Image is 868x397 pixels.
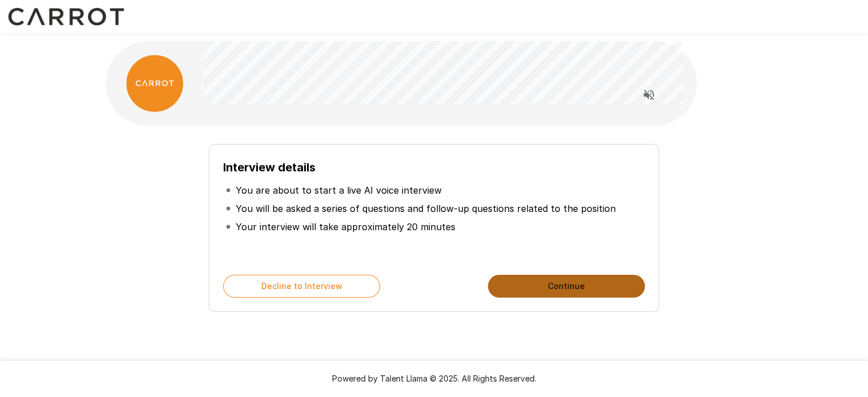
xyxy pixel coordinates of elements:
[488,275,645,298] button: Continue
[637,83,660,106] button: Read questions aloud
[126,55,183,112] img: carrot_logo.png
[223,275,380,298] button: Decline to Interview
[223,161,316,174] b: Interview details
[236,183,442,197] p: You are about to start a live AI voice interview
[236,220,455,234] p: Your interview will take approximately 20 minutes
[14,373,854,384] p: Powered by Talent Llama © 2025. All Rights Reserved.
[236,202,616,215] p: You will be asked a series of questions and follow-up questions related to the position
